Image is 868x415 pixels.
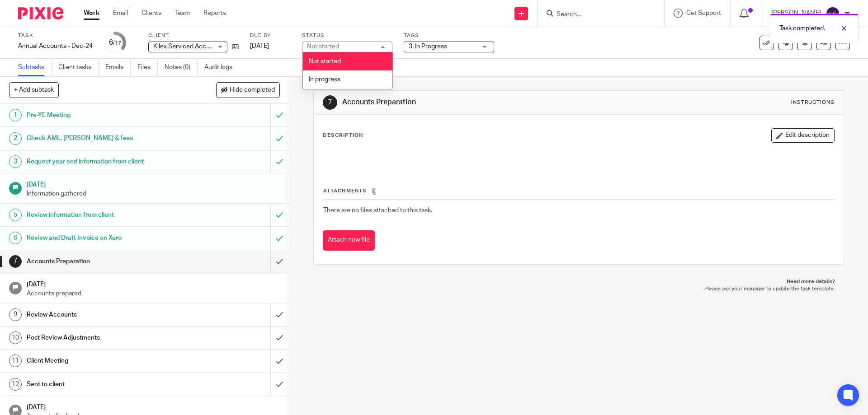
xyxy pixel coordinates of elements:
[27,401,280,412] h1: [DATE]
[109,37,121,48] div: 6
[404,32,494,39] label: Tags
[779,24,825,33] p: Task completed.
[323,230,375,251] button: Attach new file
[142,9,161,18] a: Clients
[323,207,432,214] span: There are no files attached to this task.
[137,59,158,76] a: Files
[203,9,226,18] a: Reports
[113,41,121,46] small: /17
[307,43,339,50] div: Not started
[27,178,280,189] h1: [DATE]
[771,128,835,143] button: Edit description
[309,76,340,83] span: In progress
[27,131,183,145] h1: Check AML, [PERSON_NAME] & fees
[250,32,291,39] label: Due by
[9,132,22,145] div: 2
[9,255,22,268] div: 7
[18,59,52,76] a: Subtasks
[148,32,239,39] label: Client
[9,109,22,121] div: 1
[409,43,447,50] span: 3. In Progress
[342,98,598,107] h1: Accounts Preparation
[165,59,198,76] a: Notes (0)
[27,354,183,368] h1: Client Meeting
[9,331,22,344] div: 10
[105,59,131,76] a: Emails
[9,155,22,168] div: 3
[9,232,22,244] div: 6
[27,308,183,322] h1: Review Accounts
[18,7,63,19] img: Pixie
[27,208,183,222] h1: Review information from client
[9,209,22,221] div: 5
[18,42,93,51] div: Annual Accounts - Dec-24
[250,43,269,49] span: [DATE]
[175,9,190,18] a: Team
[9,354,22,367] div: 11
[9,82,59,98] button: + Add subtask
[322,278,835,285] p: Need more details?
[302,32,392,39] label: Status
[27,289,280,298] p: Accounts prepared
[27,155,183,168] h1: Request year end information from client
[18,32,93,39] label: Task
[58,59,99,76] a: Client tasks
[113,9,128,18] a: Email
[230,87,275,94] span: Hide completed
[9,378,22,391] div: 12
[322,285,835,293] p: Please ask your manager to update the task template.
[826,6,840,21] img: svg%3E
[27,255,183,268] h1: Accounts Preparation
[323,132,363,139] p: Description
[9,308,22,321] div: 9
[27,331,183,345] h1: Post Review Adjustments
[204,59,239,76] a: Audit logs
[27,108,183,122] h1: Pre-YE Meeting
[153,43,253,50] span: Kilex Serviced Accommodation Ltd
[27,378,183,391] h1: Sent to client
[27,278,280,289] h1: [DATE]
[791,99,835,106] div: Instructions
[27,189,280,198] p: Information gathered
[216,82,280,98] button: Hide completed
[84,9,99,18] a: Work
[309,58,341,65] span: Not started
[323,188,367,193] span: Attachments
[27,231,183,245] h1: Review and Draft Invoice on Xero
[323,95,337,110] div: 7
